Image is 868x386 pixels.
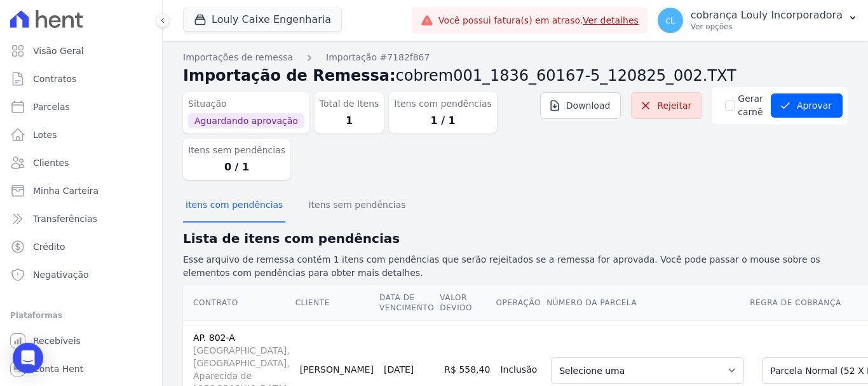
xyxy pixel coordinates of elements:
[33,100,70,113] span: Parcelas
[583,15,639,25] a: Ver detalhes
[691,9,843,22] p: cobrança Louly Incorporadora
[326,51,430,64] a: Importação #7182f867
[183,190,285,223] button: Itens com pendências
[5,94,157,120] a: Parcelas
[738,92,763,119] label: Gerar carnê
[33,45,84,57] span: Visão Geral
[306,190,408,223] button: Itens sem pendências
[5,66,157,92] a: Contratos
[33,240,65,253] span: Crédito
[5,122,157,148] a: Lotes
[188,144,285,157] dt: Itens sem pendências
[33,268,89,281] span: Negativação
[33,156,69,169] span: Clientes
[495,285,546,321] th: Operação
[183,64,848,87] h2: Importação de Remessa:
[771,93,843,118] button: Aprovar
[188,160,285,175] dd: 0 / 1
[5,356,157,382] a: Conta Hent
[631,92,702,119] a: Rejeitar
[33,334,81,347] span: Recebíveis
[33,212,97,225] span: Transferências
[33,72,76,85] span: Contratos
[295,285,379,321] th: Cliente
[648,3,868,38] button: cL cobrança Louly Incorporadora Ver opções
[183,51,848,64] nav: Breadcrumb
[183,285,295,321] th: Contrato
[5,38,157,64] a: Visão Geral
[5,150,157,176] a: Clientes
[183,229,848,248] h2: Lista de itens com pendências
[439,285,495,321] th: Valor devido
[188,113,304,128] span: Aguardando aprovação
[5,234,157,259] a: Crédito
[320,113,379,128] dd: 1
[188,97,304,111] dt: Situação
[379,285,439,321] th: Data de Vencimento
[546,285,749,321] th: Número da Parcela
[183,253,848,280] p: Esse arquivo de remessa contém 1 itens com pendências que serão rejeitados se a remessa for aprov...
[394,113,491,128] dd: 1 / 1
[691,22,843,32] p: Ver opções
[396,67,736,85] span: cobrem001_1836_60167-5_120825_002.TXT
[540,92,621,119] a: Download
[33,184,98,197] span: Minha Carteira
[394,97,491,111] dt: Itens com pendências
[10,308,152,323] div: Plataformas
[320,97,379,111] dt: Total de Itens
[5,262,157,287] a: Negativação
[183,51,293,64] a: Importações de remessa
[5,328,157,354] a: Recebíveis
[183,8,342,32] button: Louly Caixe Engenharia
[5,206,157,231] a: Transferências
[193,333,235,343] a: AP. 802-A
[5,178,157,203] a: Minha Carteira
[33,128,57,141] span: Lotes
[33,362,83,375] span: Conta Hent
[665,16,675,25] span: cL
[13,343,43,373] div: Open Intercom Messenger
[438,14,639,27] span: Você possui fatura(s) em atraso.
